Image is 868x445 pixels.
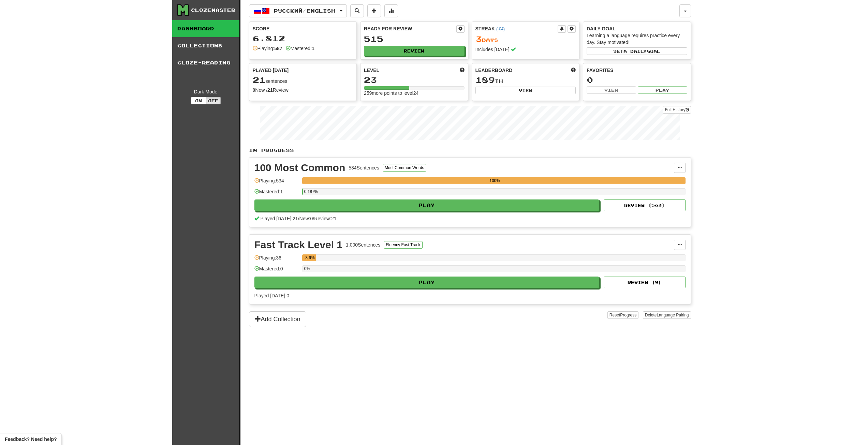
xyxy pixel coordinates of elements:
[253,87,353,93] div: New / Review
[663,106,691,114] a: Full History
[312,46,314,51] strong: 1
[313,216,314,221] span: /
[364,76,465,84] div: 23
[5,436,57,443] span: Open feedback widget
[346,241,380,248] div: 1.000 Sentences
[253,67,289,74] span: Played [DATE]
[638,86,687,94] button: Play
[587,25,687,32] div: Daily Goal
[623,49,647,54] span: a daily
[496,27,505,31] a: (-04)
[254,265,299,277] div: Mastered: 0
[172,20,239,37] a: Dashboard
[304,177,686,184] div: 100%
[367,4,381,17] button: Add sentence to collection
[475,46,576,53] div: Includes [DATE]!
[657,313,689,317] span: Language Pairing
[604,199,686,211] button: Review (503)
[620,313,636,317] span: Progress
[206,97,221,104] button: Off
[253,87,255,93] strong: 0
[587,47,687,55] button: Seta dailygoal
[253,45,282,52] div: Playing:
[571,67,576,74] span: This week in points, UTC
[384,241,422,249] button: Fluency Fast Track
[254,277,600,288] button: Play
[643,311,691,319] button: DeleteLanguage Pairing
[253,76,353,85] div: sentences
[172,37,239,54] a: Collections
[260,216,298,221] span: Played [DATE]: 21
[274,8,335,14] span: Русский / English
[253,34,353,43] div: 6.812
[267,87,273,93] strong: 21
[475,75,495,85] span: 189
[254,199,600,211] button: Play
[254,254,299,266] div: Playing: 36
[286,45,314,52] div: Mastered:
[587,67,687,74] div: Favorites
[364,46,465,56] button: Review
[475,25,558,32] div: Streak
[299,216,313,221] span: New: 0
[364,67,379,74] span: Level
[249,311,306,327] button: Add Collection
[254,163,345,173] div: 100 Most Common
[191,97,206,104] button: On
[314,216,336,221] span: Review: 21
[587,32,687,46] div: Learning a language requires practice every day. Stay motivated!
[349,164,379,171] div: 534 Sentences
[254,177,299,189] div: Playing: 534
[177,88,234,95] div: Dark Mode
[364,25,456,32] div: Ready for Review
[249,4,347,17] button: Русский/English
[384,4,398,17] button: More stats
[587,86,636,94] button: View
[298,216,299,221] span: /
[475,34,482,44] span: 3
[254,240,343,250] div: Fast Track Level 1
[475,76,576,85] div: th
[475,67,513,74] span: Leaderboard
[364,90,465,97] div: 259 more points to level 24
[350,4,364,17] button: Search sentences
[172,54,239,71] a: Cloze-Reading
[604,277,686,288] button: Review (9)
[607,311,638,319] button: ResetProgress
[587,76,687,84] div: 0
[254,293,289,298] span: Played [DATE]: 0
[475,35,576,44] div: Day s
[254,188,299,199] div: Mastered: 1
[253,75,266,85] span: 21
[383,164,426,172] button: Most Common Words
[274,46,282,51] strong: 587
[191,7,235,14] div: Clozemaster
[249,147,691,154] p: In Progress
[304,254,316,261] div: 3.6%
[475,87,576,94] button: View
[364,35,465,43] div: 515
[460,67,465,74] span: Score more points to level up
[253,25,353,32] div: Score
